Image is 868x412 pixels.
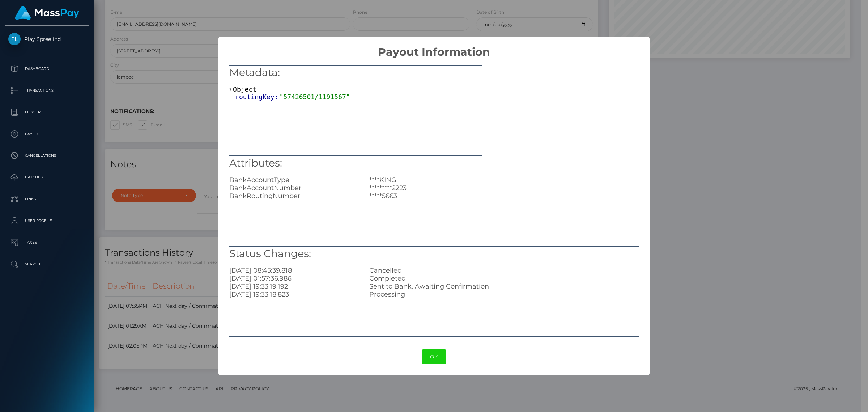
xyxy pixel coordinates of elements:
div: Processing [364,290,644,298]
div: [DATE] 19:33:18.823 [224,290,364,298]
p: Batches [8,172,86,183]
p: Taxes [8,237,86,248]
p: Payees [8,129,86,139]
p: Links [8,194,86,205]
p: Search [8,259,86,270]
h2: Payout Information [218,37,649,59]
p: User Profile [8,215,86,226]
div: [DATE] 08:45:39.818 [224,266,364,274]
div: [DATE] 01:57:36.986 [224,274,364,282]
p: Ledger [8,107,86,118]
div: Sent to Bank, Awaiting Confirmation [364,282,644,290]
p: Transactions [8,85,86,96]
div: BankRoutingNumber: [224,192,364,200]
div: Cancelled [364,266,644,274]
h5: Attributes: [229,156,639,171]
h5: Metadata: [229,66,482,80]
span: routingKey: [235,93,279,101]
img: Play Spree Ltd [8,33,21,45]
span: Play Spree Ltd [5,36,89,42]
p: Dashboard [8,63,86,74]
div: Completed [364,274,644,282]
img: MassPay Logo [15,6,79,20]
h5: Status Changes: [229,247,639,261]
span: Object [233,85,256,93]
span: "57426501/1191567" [280,93,350,101]
button: OK [422,349,446,364]
p: Cancellations [8,150,86,161]
div: BankAccountNumber: [224,184,364,192]
div: BankAccountType: [224,176,364,184]
div: [DATE] 19:33:19.192 [224,282,364,290]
